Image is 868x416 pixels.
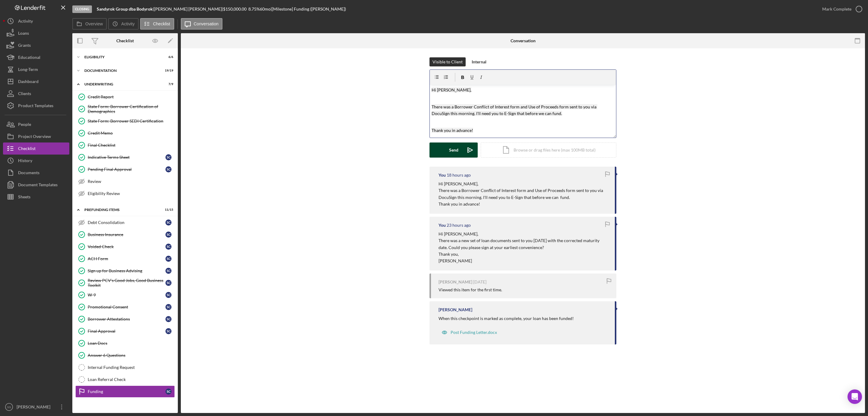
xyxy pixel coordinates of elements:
p: Thank you in advance! [439,201,609,207]
a: Business InsuranceSC [75,229,175,241]
div: Project Overview [18,130,51,144]
div: Mark Complete [822,3,851,15]
a: Credit Memo [75,127,175,139]
time: 2025-07-09 22:41 [473,280,486,284]
div: Documentation [84,69,158,72]
div: [PERSON_NAME] [439,307,472,312]
div: 11 / 15 [162,208,173,212]
div: Business Insurance [88,232,165,237]
div: | [97,7,154,11]
a: Final Checklist [75,139,175,151]
button: Mark Complete [816,3,865,15]
button: Loans [3,27,69,39]
p: There was a new set of loan documents sent to you [DATE] with the corrected maturity date. Could ... [439,237,609,251]
div: S C [165,232,171,238]
a: Voided CheckSC [75,241,175,253]
button: Visible to Client [429,57,466,66]
div: Loan Referral Check [88,377,175,382]
button: Documents [3,167,69,179]
div: 60 mo [260,7,271,11]
div: Closing [72,5,92,13]
div: Eligibility Review [88,191,175,196]
div: Send [449,142,458,158]
button: Checklist [3,142,69,155]
div: Viewed this item for the first time. [439,287,502,292]
div: $150,000.00 [223,7,248,11]
div: Indicative Terms Sheet [88,155,165,160]
button: Long-Term [3,63,69,75]
button: Clients [3,88,69,100]
div: S C [165,154,171,160]
a: Grants [3,39,69,51]
div: Funding [88,389,165,394]
time: 2025-08-20 21:43 [447,173,471,178]
button: SS[PERSON_NAME] [3,401,69,413]
div: Voided Check [88,244,165,249]
label: Conversation [194,21,219,26]
a: Eligibility Review [75,187,175,200]
div: State Form: Borrower Certification of Demographics [88,104,175,114]
mark: Thank you in advance! [432,128,473,133]
div: People [18,118,31,132]
a: Promotional ConsentSC [75,301,175,313]
button: Project Overview [3,130,69,142]
div: Credit Report [88,94,175,99]
div: Final Checklist [88,143,175,148]
div: 19 / 19 [162,69,173,72]
div: Review PCV's Good Jobs, Good Business Toolkit [88,278,165,288]
button: Document Templates [3,179,69,191]
div: S C [165,244,171,250]
a: Loan Docs [75,337,175,349]
p: Hi [PERSON_NAME], [439,231,609,237]
div: W-9 [88,293,165,297]
div: Review [88,179,175,184]
a: FundingSC [75,386,175,398]
div: | [Milestone] Funding ([PERSON_NAME]) [271,7,346,11]
a: Internal Funding Request [75,361,175,373]
button: People [3,118,69,130]
p: Hi [PERSON_NAME], [439,181,609,187]
div: Sheets [18,191,30,204]
div: Internal Funding Request [88,365,175,370]
text: SS [7,405,11,409]
div: Product Templates [18,100,53,113]
a: ACH FormSC [75,253,175,265]
div: [PERSON_NAME] [15,401,54,414]
label: Overview [85,21,103,26]
div: S C [165,292,171,298]
button: Checklist [140,18,174,30]
div: Visible to Client [432,57,463,66]
div: Activity [18,15,33,29]
div: You [439,173,446,178]
a: Final ApprovalSC [75,325,175,337]
a: Review PCV's Good Jobs, Good Business ToolkitSC [75,277,175,289]
mark: Hi [PERSON_NAME], [432,87,471,92]
button: Dashboard [3,75,69,88]
label: Checklist [153,21,170,26]
div: S C [165,316,171,322]
div: Loan Docs [88,341,175,346]
p: Thank you, [439,251,609,258]
a: Borrower AttestationsSC [75,313,175,325]
div: [PERSON_NAME] [PERSON_NAME] | [154,7,223,11]
button: Post Funding Letter.docx [439,326,500,338]
div: Borrower Attestations [88,317,165,322]
div: Debt Consolidation [88,220,165,225]
a: State Form: Borrower Certification of Demographics [75,103,175,115]
div: Answer 6 Questions [88,353,175,358]
a: W-9SC [75,289,175,301]
div: 6 / 6 [162,55,173,59]
div: S C [165,328,171,334]
label: Activity [121,21,134,26]
div: Educational [18,51,40,65]
a: Answer 6 Questions [75,349,175,361]
div: Loans [18,27,29,41]
div: ACH Form [88,256,165,261]
mark: There was a Borrower Conflict of Interest form and Use of Proceeds form sent to you via DocuSign ... [432,104,597,116]
div: Final Approval [88,329,165,334]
